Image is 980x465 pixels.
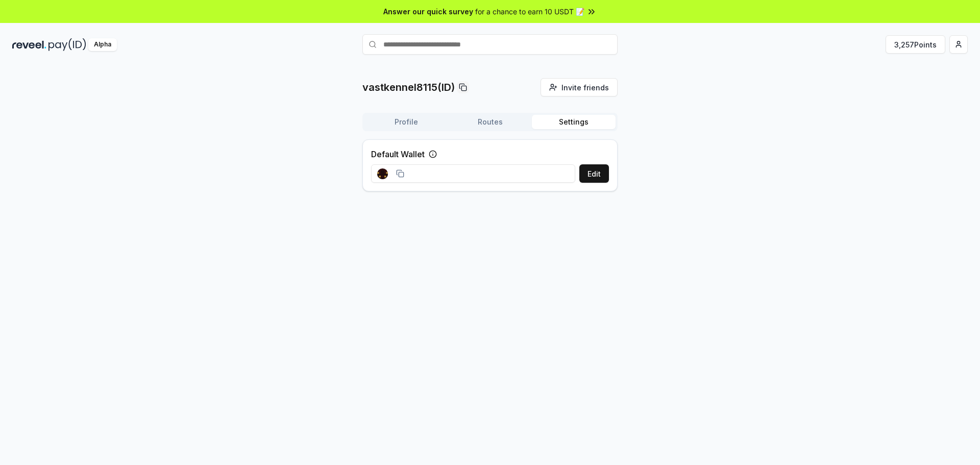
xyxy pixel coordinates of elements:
button: 3,257Points [886,35,945,54]
span: for a chance to earn 10 USDT 📝 [475,6,584,17]
img: reveel_dark [12,38,46,51]
button: Edit [579,164,609,183]
label: Default Wallet [371,148,425,160]
p: vastkennel8115(ID) [362,80,455,94]
img: pay_id [48,38,86,51]
span: Invite friends [561,82,609,93]
button: Invite friends [541,78,618,96]
span: Answer our quick survey [383,6,473,17]
button: Settings [532,115,616,129]
button: Routes [448,115,532,129]
button: Profile [364,115,448,129]
div: Alpha [88,38,117,51]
